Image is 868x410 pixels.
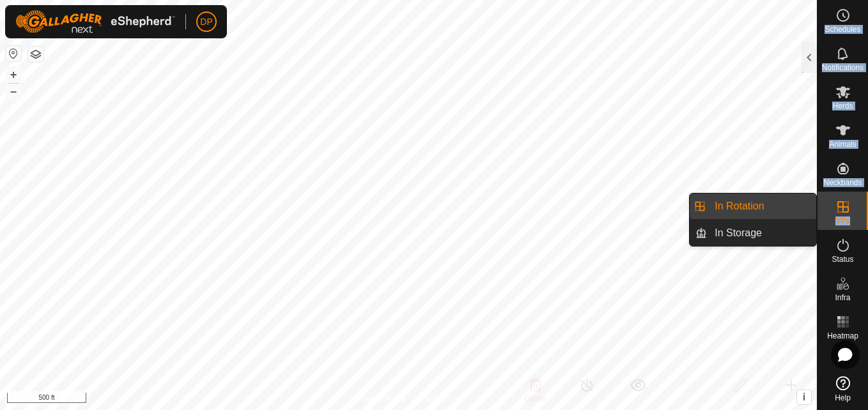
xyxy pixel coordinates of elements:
span: Animals [829,140,856,148]
li: In Rotation [690,194,816,219]
span: i [803,391,805,402]
a: In Storage [707,220,816,246]
span: Heatmap [827,332,858,340]
span: Help [835,394,851,402]
span: DP [200,15,212,29]
span: In Storage [715,225,762,241]
span: Notifications [822,64,864,72]
a: In Rotation [707,194,816,219]
span: Status [832,255,853,263]
span: Schedules [825,26,860,33]
button: Map Layers [28,47,43,62]
a: Contact Us [421,393,459,405]
img: Gallagher Logo [15,10,175,33]
span: VPs [835,217,849,225]
span: Herds [832,102,853,110]
a: Help [818,371,868,407]
button: + [6,67,21,82]
span: Infra [835,294,850,301]
li: In Storage [690,220,816,246]
a: Privacy Policy [358,393,406,405]
button: i [797,390,811,404]
span: In Rotation [715,199,764,214]
button: Reset Map [6,46,21,61]
span: Neckbands [823,179,862,186]
button: – [6,84,21,99]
